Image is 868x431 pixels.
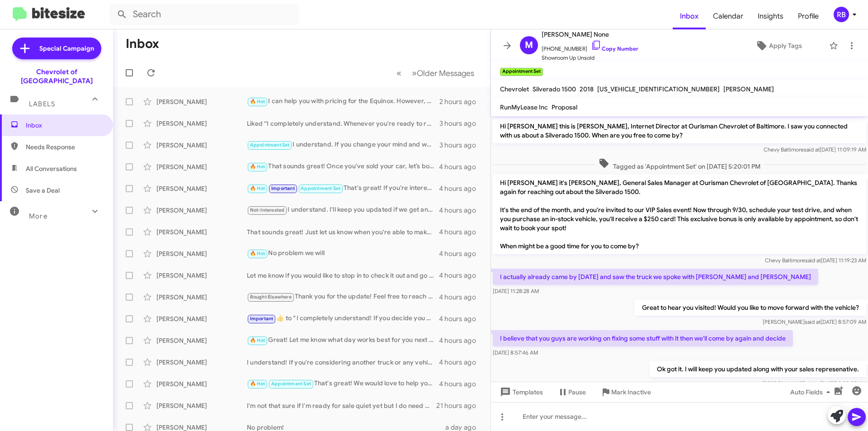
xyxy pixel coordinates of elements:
[439,141,483,150] div: 3 hours ago
[790,384,834,400] span: Auto Fields
[247,379,439,389] div: That's great! We would love to help you with selling your SUV. When would you like to come in for...
[568,384,586,400] span: Pause
[611,384,651,400] span: Mark Inactive
[764,146,866,153] span: Chevy Baltimore [DATE] 11:09:19 AM
[591,45,638,52] a: Copy Number
[542,53,638,62] span: Showroom Up Unsold
[439,162,483,171] div: 4 hours ago
[247,140,439,150] div: I understand. If you change your mind and want to discuss the vehicle further or explore options,...
[26,142,103,152] span: Needs Response
[439,227,483,237] div: 4 hours ago
[791,3,826,29] a: Profile
[156,401,247,410] div: [PERSON_NAME]
[156,119,247,128] div: [PERSON_NAME]
[783,384,841,400] button: Auto Fields
[247,183,439,194] div: That's great! If you're interested in discussing options for a vehicle, I can help arrange an app...
[826,7,858,22] button: RB
[439,97,483,106] div: 2 hours ago
[750,3,791,29] a: Insights
[439,184,483,193] div: 4 hours ago
[156,336,247,345] div: [PERSON_NAME]
[706,3,750,29] a: Calendar
[29,100,55,108] span: Labels
[439,379,483,388] div: 4 hours ago
[439,271,483,280] div: 4 hours ago
[493,330,793,346] p: I believe that you guys are working on fixing some stuff with it then we'll come by again and decide
[765,257,866,264] span: Chevy Baltimore [DATE] 11:19:23 AM
[597,85,720,93] span: [US_VEHICLE_IDENTIFICATION_NUMBER]
[247,205,439,215] div: I understand. I'll keep you updated if we get another GX in
[156,141,247,150] div: [PERSON_NAME]
[439,249,483,258] div: 4 hours ago
[493,118,866,143] p: Hi [PERSON_NAME] this is [PERSON_NAME], Internet Director at Ourisman Chevrolet of Baltimore. I s...
[436,401,483,410] div: 21 hours ago
[247,358,439,367] div: I understand! If you're considering another truck or any vehicle, we’d love to discuss an option ...
[595,158,764,171] span: Tagged as 'Appointment Set' on [DATE] 5:20:01 PM
[805,380,821,387] span: said at
[396,67,401,79] span: «
[805,257,821,264] span: said at
[542,29,638,40] span: [PERSON_NAME] None
[156,314,247,323] div: [PERSON_NAME]
[250,185,265,191] span: 🔥 Hot
[26,186,60,195] span: Save a Deal
[247,401,436,410] div: I'm not that sure if I'm ready for sale quiet yet but I do need better service wash fill up fluid...
[250,316,274,322] span: Important
[417,68,474,78] span: Older Messages
[271,381,311,387] span: Appointment Set
[250,337,265,343] span: 🔥 Hot
[493,175,866,254] p: Hi [PERSON_NAME] it's [PERSON_NAME], General Sales Manager at Ourisman Chevrolet of [GEOGRAPHIC_D...
[491,384,550,400] button: Templates
[156,97,247,106] div: [PERSON_NAME]
[439,314,483,323] div: 4 hours ago
[247,335,439,346] div: Great! Let me know what day works best for you next week, and I can set up an appointment to disc...
[250,142,290,148] span: Appointment Set
[550,384,593,400] button: Pause
[301,185,340,191] span: Appointment Set
[493,269,818,285] p: I actually already came by [DATE] and saw the truck we spoke with [PERSON_NAME] and [PERSON_NAME]
[156,162,247,171] div: [PERSON_NAME]
[156,249,247,258] div: [PERSON_NAME]
[156,184,247,193] div: [PERSON_NAME]
[12,38,101,59] a: Special Campaign
[247,119,439,128] div: Liked “I completely understand. Whenever you're ready to resume your car shopping, feel free to r...
[763,380,866,387] span: [PERSON_NAME] [DATE] 8:59:07 AM
[39,44,94,53] span: Special Campaign
[156,206,247,215] div: [PERSON_NAME]
[769,38,802,54] span: Apply Tags
[29,212,47,220] span: More
[247,313,439,324] div: ​👍​ to “ I completely understand! If you decide you want to explore your options in the future, w...
[391,64,407,82] button: Previous
[247,96,439,107] div: I can help you with pricing for the Equinox. However, we do not ship cars from the dealership and...
[834,7,849,22] div: RB
[493,349,538,356] span: [DATE] 8:57:46 AM
[247,248,439,259] div: No problem we will
[439,206,483,215] div: 4 hours ago
[763,318,866,325] span: [PERSON_NAME] [DATE] 8:57:09 AM
[542,40,638,53] span: [PHONE_NUMBER]
[500,68,543,76] small: Appointment Set
[250,99,265,104] span: 🔥 Hot
[805,318,821,325] span: said at
[500,85,529,93] span: Chevrolet
[439,293,483,302] div: 4 hours ago
[250,207,285,213] span: Not-Interested
[673,3,706,29] a: Inbox
[552,103,577,111] span: Proposal
[580,85,594,93] span: 2018
[271,185,295,191] span: Important
[723,85,774,93] span: [PERSON_NAME]
[126,37,159,51] h1: Inbox
[250,294,292,300] span: Bought Elsewhere
[247,227,439,237] div: That sounds great! Just let us know when you're able to make it, and we'll be ready to assist you...
[804,146,820,153] span: said at
[439,358,483,367] div: 4 hours ago
[593,384,658,400] button: Mark Inactive
[247,292,439,302] div: Thank you for the update! Feel free to reach out anytime when you're ready to explore options for...
[533,85,576,93] span: Silverado 1500
[498,384,543,400] span: Templates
